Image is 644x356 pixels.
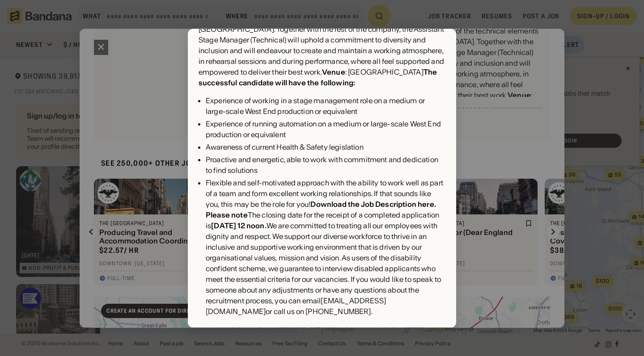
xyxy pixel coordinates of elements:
a: Download the Job Description here. [310,200,436,209]
div: Experience of running automation on a medium or large-scale West End production or equivalent [206,119,445,140]
div: The successful candidate will have the following: [199,68,437,88]
div: [DATE] 12 noon. [211,222,266,230]
div: Proactive and energetic, able to work with commitment and dedication to find solutions [206,155,445,176]
div: Awareness of current Health & Safety legislation [206,142,445,153]
div: Venue [322,68,345,77]
div: Experience of working in a stage management role on a medium or large-scale West End production o... [206,96,445,117]
div: Flexible and self-motivated approach with the ability to work well as part of a team and form exc... [206,178,445,317]
a: [EMAIL_ADDRESS][DOMAIN_NAME] [206,297,386,316]
div: Please note [206,211,248,220]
